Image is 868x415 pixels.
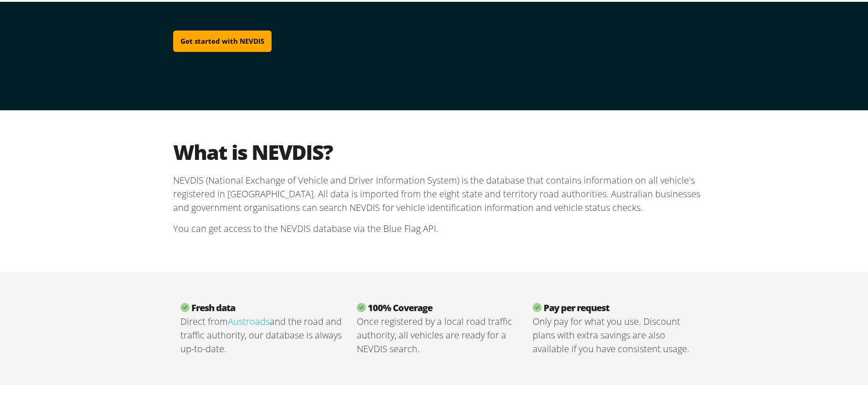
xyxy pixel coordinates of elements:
h3: Fresh data [180,299,342,313]
p: Direct from and the road and traffic authority, our database is always up-to-date. [180,313,342,354]
p: You can get access to the NEVDIS database via the Blue Flag API. [173,213,702,241]
h3: Pay per request [533,299,694,313]
h3: 100% Coverage [357,299,519,313]
a: Austroads [228,313,270,326]
p: NEVDIS (National Exchange of Vehicle and Driver Information System) is the database that contains... [173,172,702,213]
p: Once registered by a local road traffic authority, all vehicles are ready for a NEVDIS search. [357,313,519,354]
h2: What is NEVDIS? [173,138,702,163]
a: Get started with NEVDIS [173,29,272,50]
p: Only pay for what you use. Discount plans with extra savings are also available if you have consi... [533,313,694,354]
